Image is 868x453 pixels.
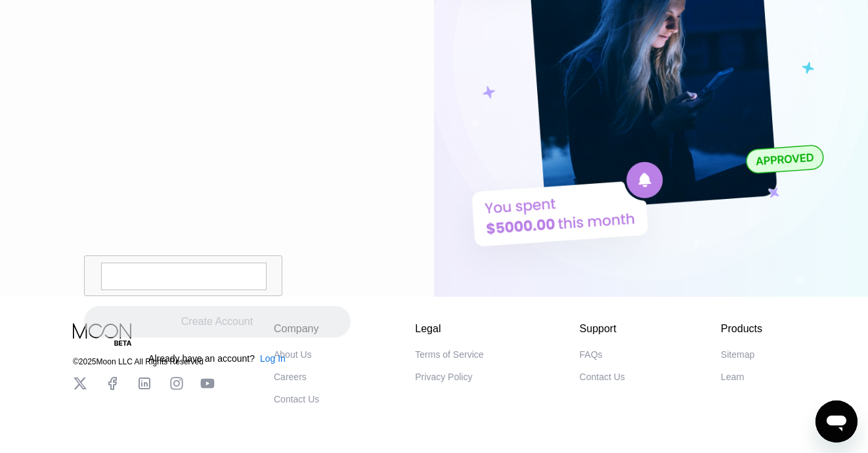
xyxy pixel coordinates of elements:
div: FAQs [580,349,603,360]
div: Support [580,323,625,335]
div: Products [721,323,762,335]
div: Learn [721,372,745,382]
div: Privacy Policy [415,372,472,382]
div: Careers [274,372,307,382]
div: Contact Us [580,372,625,382]
div: Contact Us [274,394,319,404]
div: Terms of Service [415,349,483,360]
div: © 2025 Moon LLC All Rights Reserved [73,357,215,366]
div: Legal [415,323,483,335]
div: Sitemap [721,349,754,360]
div: Already have an account? [148,353,255,364]
iframe: Button to launch messaging window [815,400,857,442]
div: Log In [255,353,286,364]
div: Log In [260,353,286,364]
